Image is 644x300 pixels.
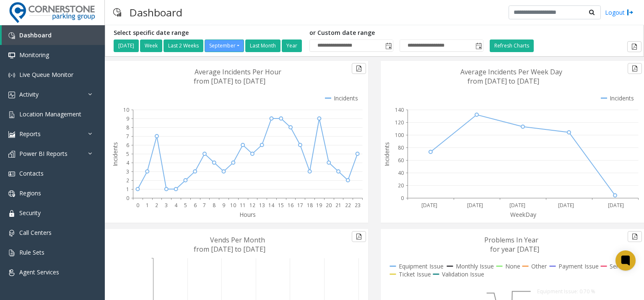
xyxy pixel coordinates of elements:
[19,268,59,276] span: Agent Services
[222,202,225,209] text: 9
[19,150,68,158] span: Power BI Reports
[8,52,15,59] img: 'icon'
[309,29,483,37] h5: or Custom date range
[245,39,280,52] button: Last Month
[194,202,197,209] text: 6
[19,90,39,98] span: Activity
[8,269,15,276] img: 'icon'
[8,92,15,98] img: 'icon'
[210,235,265,245] text: Vends Per Month
[395,119,404,126] text: 120
[558,202,574,209] text: [DATE]
[126,133,129,140] text: 7
[19,130,41,138] span: Reports
[126,168,129,175] text: 3
[8,171,15,177] img: 'icon'
[19,248,44,256] span: Rule Sets
[8,72,15,79] img: 'icon'
[8,111,15,118] img: 'icon'
[8,190,15,197] img: 'icon'
[282,39,302,52] button: Year
[205,39,244,52] button: September
[398,144,404,151] text: 80
[19,189,41,197] span: Regions
[114,39,139,52] button: [DATE]
[335,202,341,209] text: 21
[213,202,216,209] text: 8
[194,245,265,254] text: from [DATE] to [DATE]
[8,250,15,256] img: 'icon'
[474,40,483,52] span: Toggle popup
[19,169,44,177] span: Contacts
[383,142,391,166] text: Incidents
[490,39,534,52] button: Refresh Charts
[126,159,130,166] text: 4
[537,288,595,295] text: Equipment Issue: 0.70 %
[239,211,256,218] text: Hours
[155,202,158,209] text: 2
[19,31,52,39] span: Dashboard
[395,106,404,113] text: 140
[8,230,15,237] img: 'icon'
[398,182,404,189] text: 20
[195,67,281,76] text: Average Incidents Per Hour
[126,142,129,149] text: 6
[460,67,562,76] text: Average Incidents Per Week Day
[384,40,393,52] span: Toggle popup
[605,8,634,17] a: Logout
[184,202,187,209] text: 5
[490,245,539,254] text: for year [DATE]
[126,186,129,193] text: 1
[19,209,41,217] span: Security
[297,202,303,209] text: 17
[8,210,15,217] img: 'icon'
[259,202,265,209] text: 13
[510,211,537,218] text: WeekDay
[194,76,265,86] text: from [DATE] to [DATE]
[19,71,73,79] span: Live Queue Monitor
[125,2,187,23] h3: Dashboard
[278,202,284,209] text: 15
[165,202,168,209] text: 3
[268,202,275,209] text: 14
[126,124,129,131] text: 8
[484,235,538,245] text: Problems In Year
[164,39,203,52] button: Last 2 Weeks
[19,110,81,118] span: Location Management
[467,76,539,86] text: from [DATE] to [DATE]
[421,202,437,209] text: [DATE]
[401,195,404,202] text: 0
[509,202,525,209] text: [DATE]
[113,2,121,23] img: pageIcon
[2,25,105,45] a: Dashboard
[203,202,206,209] text: 7
[628,231,642,242] button: Export to pdf
[398,157,404,164] text: 60
[123,106,129,113] text: 10
[352,231,366,242] button: Export to pdf
[136,202,139,209] text: 0
[288,202,293,209] text: 16
[240,202,246,209] text: 11
[307,202,313,209] text: 18
[628,63,642,74] button: Export to pdf
[345,202,351,209] text: 22
[467,202,483,209] text: [DATE]
[114,29,303,37] h5: Select specific date range
[8,151,15,158] img: 'icon'
[326,202,332,209] text: 20
[126,150,129,158] text: 5
[355,202,361,209] text: 23
[316,202,322,209] text: 19
[126,115,129,122] text: 9
[140,39,162,52] button: Week
[627,41,641,52] button: Export to pdf
[19,51,49,59] span: Monitoring
[395,132,404,139] text: 100
[8,131,15,138] img: 'icon'
[174,202,178,209] text: 4
[230,202,236,209] text: 10
[19,229,52,237] span: Call Centers
[8,32,15,39] img: 'icon'
[608,202,624,209] text: [DATE]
